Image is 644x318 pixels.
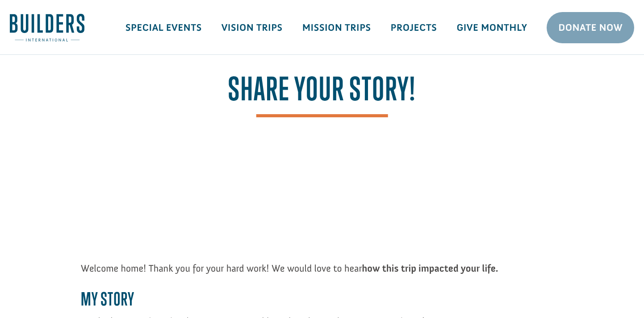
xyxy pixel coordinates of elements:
h3: My Story [81,289,563,314]
a: Donate Now [547,12,634,43]
a: Give Monthly [447,15,537,41]
a: Projects [381,15,447,41]
a: Vision Trips [212,15,293,41]
span: Share your story! [228,70,416,117]
strong: how this trip impacted your life. [362,262,498,274]
a: Special Events [116,15,212,41]
a: Mission Trips [293,15,381,41]
p: Welcome home! Thank you for your hard work! We would love to hear [81,261,563,276]
img: Builders International [10,14,84,41]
